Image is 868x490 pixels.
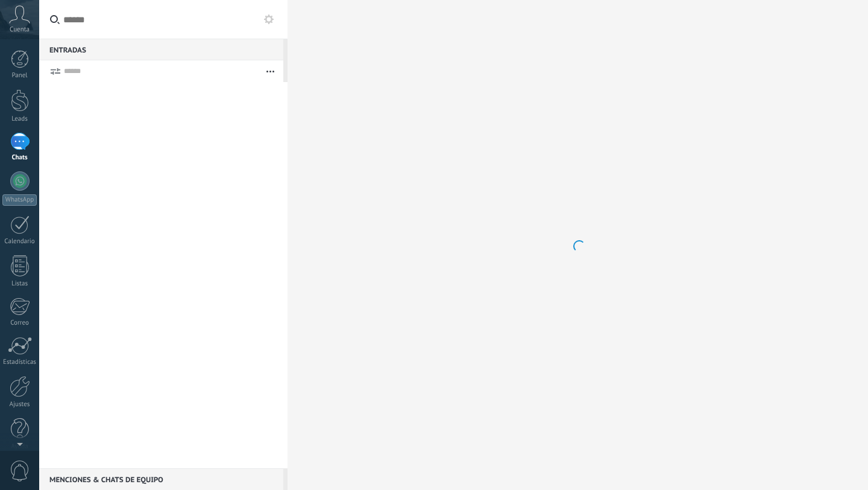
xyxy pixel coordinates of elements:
div: Leads [2,115,37,123]
div: Ajustes [2,401,37,409]
div: Menciones & Chats de equipo [39,468,283,490]
button: Más [257,60,283,82]
div: Chats [2,154,37,162]
div: Estadísticas [2,358,37,366]
div: WhatsApp [2,194,37,206]
div: Correo [2,319,37,327]
div: Listas [2,280,37,288]
span: Cuenta [10,26,30,34]
div: Entradas [39,39,283,60]
div: Panel [2,72,37,80]
div: Calendario [2,238,37,246]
